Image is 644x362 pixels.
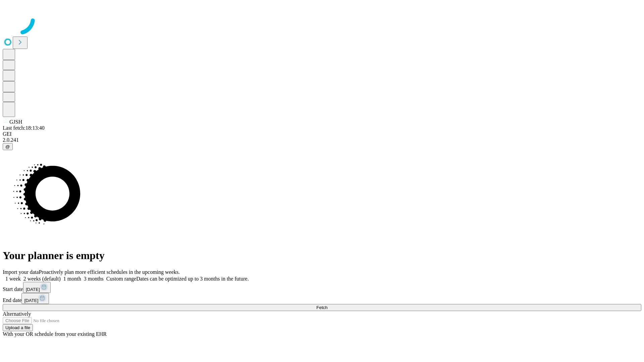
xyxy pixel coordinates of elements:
[3,125,45,131] span: Last fetch: 18:13:40
[3,137,641,143] div: 2.0.241
[26,287,40,292] span: [DATE]
[23,282,51,293] button: [DATE]
[63,276,81,282] span: 1 month
[24,298,38,303] span: [DATE]
[23,276,61,282] span: 2 weeks (default)
[3,293,641,304] div: End date
[316,305,327,310] span: Fetch
[5,144,10,149] span: @
[106,276,136,282] span: Custom range
[3,282,641,293] div: Start date
[3,331,107,337] span: With your OR schedule from your existing EHR
[3,304,641,311] button: Fetch
[39,269,180,275] span: Proactively plan more efficient schedules in the upcoming weeks.
[9,119,22,125] span: GJSH
[5,276,21,282] span: 1 week
[3,324,33,331] button: Upload a file
[3,311,31,317] span: Alternatively
[3,269,39,275] span: Import your data
[136,276,249,282] span: Dates can be optimized up to 3 months in the future.
[3,131,641,137] div: GEI
[3,143,13,150] button: @
[21,293,49,304] button: [DATE]
[3,249,641,262] h1: Your planner is empty
[84,276,104,282] span: 3 months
